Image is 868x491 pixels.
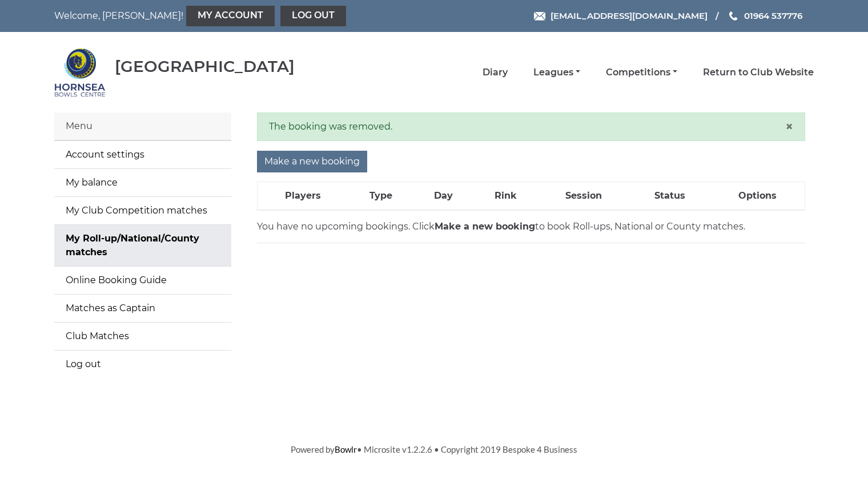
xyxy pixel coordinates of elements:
th: Options [710,182,805,211]
a: Account settings [54,141,231,168]
nav: Welcome, [PERSON_NAME]! [54,6,361,26]
th: Session [539,182,630,211]
div: The booking was removed. [257,112,805,141]
th: Type [348,182,414,211]
strong: Make a new booking [435,221,535,232]
a: Log out [54,351,231,378]
input: Make a new booking [257,151,367,172]
th: Day [414,182,473,211]
img: Hornsea Bowls Centre [54,47,106,98]
th: Players [258,182,348,211]
span: Powered by • Microsite v1.2.2.6 • Copyright 2019 Bespoke 4 Business [291,444,577,454]
a: Return to Club Website [703,66,814,79]
img: Email [534,12,545,21]
a: Competitions [606,66,677,79]
a: My Club Competition matches [54,197,231,224]
a: My Account [186,6,275,26]
a: Log out [280,6,346,26]
a: Club Matches [54,323,231,350]
th: Rink [473,182,538,211]
a: Online Booking Guide [54,267,231,294]
a: Email [EMAIL_ADDRESS][DOMAIN_NAME] [534,9,708,22]
div: Menu [54,112,231,140]
a: Matches as Captain [54,295,231,322]
a: My balance [54,169,231,196]
span: 01964 537776 [744,10,802,21]
span: × [785,118,793,135]
button: Close [785,120,793,134]
div: [GEOGRAPHIC_DATA] [115,58,295,75]
a: Phone us 01964 537776 [728,9,802,22]
a: Bowlr [335,444,357,454]
th: Status [629,182,710,211]
a: Diary [483,66,508,79]
p: You have no upcoming bookings. Click to book Roll-ups, National or County matches. [257,220,805,234]
span: [EMAIL_ADDRESS][DOMAIN_NAME] [550,10,708,21]
a: Leagues [533,66,580,79]
img: Phone us [729,11,737,21]
a: My Roll-up/National/County matches [54,225,231,266]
